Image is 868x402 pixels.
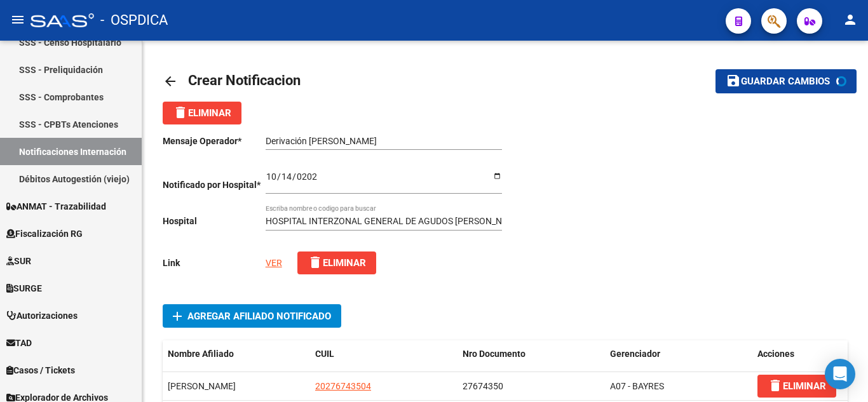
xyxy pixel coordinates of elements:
button: ELIMINAR [757,375,836,398]
mat-icon: person [843,12,858,27]
span: - OSPDICA [100,6,168,34]
mat-icon: add [170,309,185,324]
span: Eliminar [308,257,366,269]
span: Gerenciador [610,349,660,359]
span: ELIMINAR [768,380,826,392]
span: ANMAT - Trazabilidad [6,199,106,213]
button: Eliminar [163,102,241,124]
span: Nro Documento [463,349,526,359]
mat-icon: delete [768,378,783,393]
mat-icon: arrow_back [163,74,178,89]
p: Notificado por Hospital [163,178,266,192]
mat-icon: menu [10,12,25,27]
datatable-header-cell: Gerenciador [605,340,752,368]
span: Acciones [757,349,794,359]
datatable-header-cell: CUIL [310,340,458,368]
span: Eliminar [173,107,231,119]
span: SURGE [6,281,42,295]
datatable-header-cell: Acciones [752,340,848,368]
button: Eliminar [297,251,376,274]
datatable-header-cell: Nro Documento [458,340,605,368]
button: Guardar cambios [715,69,857,93]
mat-icon: delete [308,255,323,270]
span: Casos / Tickets [6,363,75,377]
button: Agregar Afiliado Notificado [163,304,341,328]
a: VER [266,258,282,268]
span: Fiscalización RG [6,227,83,241]
mat-icon: save [726,73,741,88]
p: Link [163,256,266,270]
p: Mensaje Operador [163,134,266,148]
div: Open Intercom Messenger [825,359,855,389]
span: TAD [6,336,32,350]
mat-icon: delete [173,105,188,120]
span: CUIL [315,349,334,359]
datatable-header-cell: Nombre Afiliado [163,340,310,368]
p: Hospital [163,214,266,228]
span: Nombre Afiliado [168,349,234,359]
span: SUR [6,254,31,268]
span: 20276743504 [315,381,371,391]
span: Guardar cambios [741,76,830,88]
span: Autorizaciones [6,309,78,323]
span: A07 - BAYRES [610,381,664,391]
span: Agregar Afiliado Notificado [187,311,331,322]
span: GONZALEZ RENEE DARIO [168,381,236,391]
span: 27674350 [463,381,503,391]
span: Crear Notificacion [188,72,301,88]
